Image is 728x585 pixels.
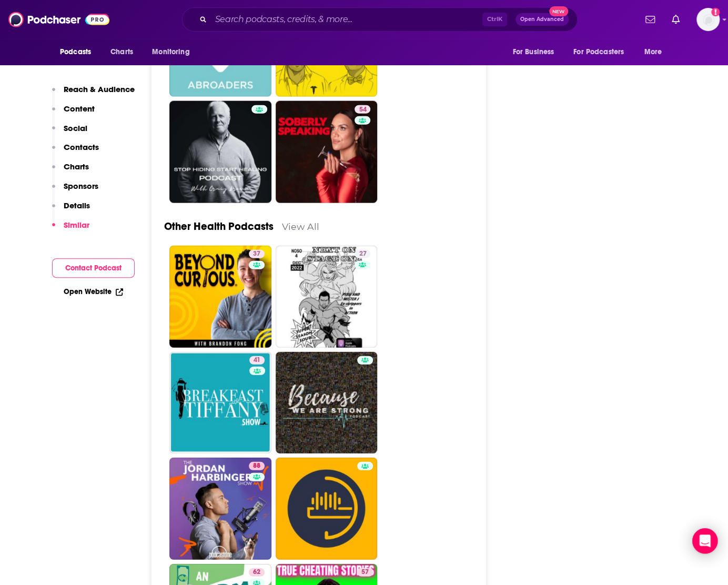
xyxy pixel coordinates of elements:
span: 27 [359,249,366,259]
button: Charts [52,162,89,181]
p: Sponsors [64,181,98,191]
span: 57 [361,567,369,578]
button: Sponsors [52,181,98,200]
a: View All [282,221,319,232]
button: Reach & Audience [52,84,135,104]
button: Show profile menu [696,8,720,31]
span: 88 [253,461,260,471]
a: 57 [357,568,373,577]
button: Details [52,200,90,220]
img: User Profile [696,8,720,31]
a: 27 [276,246,378,348]
button: open menu [637,42,675,62]
span: Charts [110,45,133,59]
div: Search podcasts, credits, & more... [182,7,578,32]
button: Open AdvancedNew [515,13,569,26]
p: Social [64,123,87,133]
input: Search podcasts, credits, & more... [211,11,482,28]
span: 62 [253,567,260,578]
button: Content [52,104,95,123]
span: 54 [359,105,366,115]
a: Other Health Podcasts [164,220,274,233]
span: Ctrl K [482,13,507,26]
span: For Business [512,45,554,59]
svg: Add a profile image [711,8,720,16]
p: Content [64,104,95,114]
button: Contact Podcast [52,258,135,278]
p: Reach & Audience [64,84,135,94]
p: Similar [64,220,89,230]
span: More [644,45,662,59]
button: open menu [505,42,567,62]
a: 41 [169,352,271,454]
p: Details [64,200,90,210]
button: open menu [567,42,639,62]
button: Social [52,123,87,143]
span: 41 [254,355,260,366]
a: Show notifications dropdown [668,11,684,28]
span: 37 [253,249,260,259]
a: Open Website [64,287,123,296]
span: For Podcasters [573,45,624,59]
span: Monitoring [152,45,189,59]
button: Contacts [52,142,99,162]
span: Podcasts [60,45,91,59]
p: Contacts [64,142,99,152]
a: Show notifications dropdown [641,11,659,28]
button: open menu [53,42,105,62]
a: 88 [249,462,265,470]
div: Open Intercom Messenger [692,528,717,553]
img: Podchaser - Follow, Share and Rate Podcasts [8,9,109,29]
button: Similar [52,220,89,239]
a: 41 [249,356,265,365]
a: 54 [276,101,378,203]
button: open menu [145,42,203,62]
p: Charts [64,162,89,172]
a: 37 [249,250,265,258]
a: 54 [355,105,370,114]
a: 37 [169,246,271,348]
a: Charts [104,42,139,62]
a: 62 [249,568,265,577]
span: Open Advanced [520,17,564,22]
span: Logged in as evankrask [696,8,720,31]
span: New [549,6,568,16]
a: 27 [355,250,370,258]
a: 88 [169,458,271,560]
